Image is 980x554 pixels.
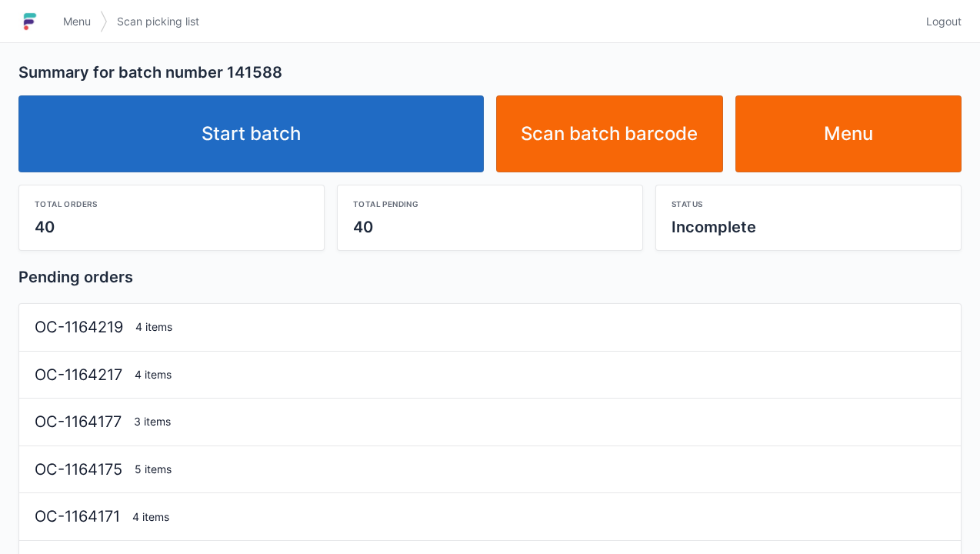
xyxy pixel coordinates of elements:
img: logo-small.jpg [18,9,42,34]
a: Scan batch barcode [496,95,723,172]
h2: Pending orders [18,266,962,288]
div: OC-1164175 [28,459,128,481]
div: 5 items [128,462,952,477]
div: Total pending [353,198,627,210]
span: Menu [63,14,91,29]
a: Start batch [18,95,484,172]
div: Incomplete [672,216,945,238]
span: Logout [926,14,962,29]
a: Scan picking list [108,8,208,35]
div: OC-1164177 [28,411,128,433]
div: Total orders [35,198,308,210]
img: svg> [100,3,108,40]
span: Scan picking list [117,14,199,29]
div: OC-1164171 [28,506,126,528]
a: Menu [735,95,962,172]
div: Status [672,198,945,210]
h2: Summary for batch number 141588 [18,62,962,83]
div: OC-1164219 [28,316,129,339]
a: Menu [54,8,100,35]
div: 3 items [128,414,952,429]
div: 4 items [129,319,952,335]
div: OC-1164217 [28,364,128,386]
div: 40 [35,216,308,238]
div: 4 items [128,367,952,382]
a: Logout [917,8,962,35]
div: 40 [353,216,627,238]
div: 4 items [126,509,952,525]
